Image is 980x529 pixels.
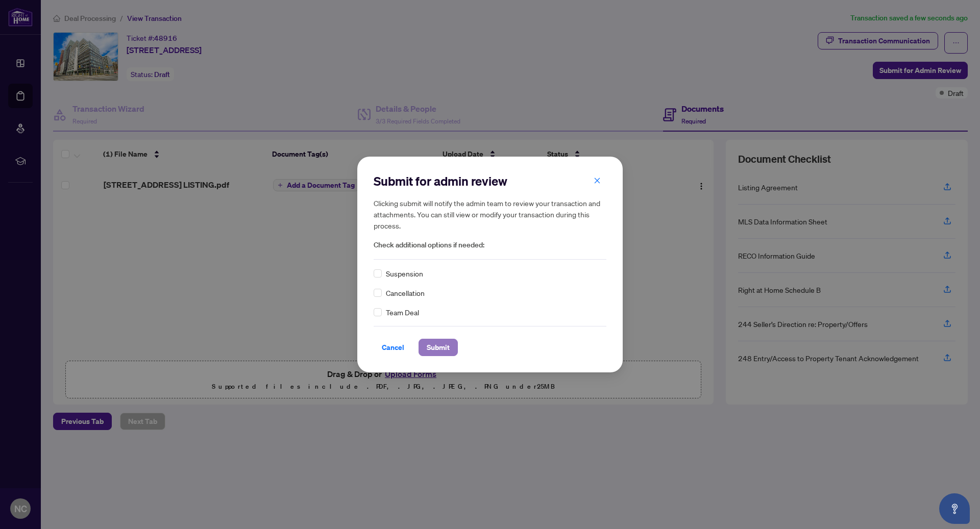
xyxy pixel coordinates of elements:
h5: Clicking submit will notify the admin team to review your transaction and attachments. You can st... [374,197,606,231]
span: Cancel [382,339,404,356]
span: Submit [427,339,450,356]
button: Cancel [374,339,412,356]
span: Suspension [386,268,423,279]
span: Cancellation [386,287,425,298]
span: close [594,177,601,184]
h2: Submit for admin review [374,173,606,189]
button: Open asap [939,493,970,524]
span: Team Deal [386,307,419,318]
button: Submit [419,339,458,356]
span: Check additional options if needed: [374,239,606,251]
